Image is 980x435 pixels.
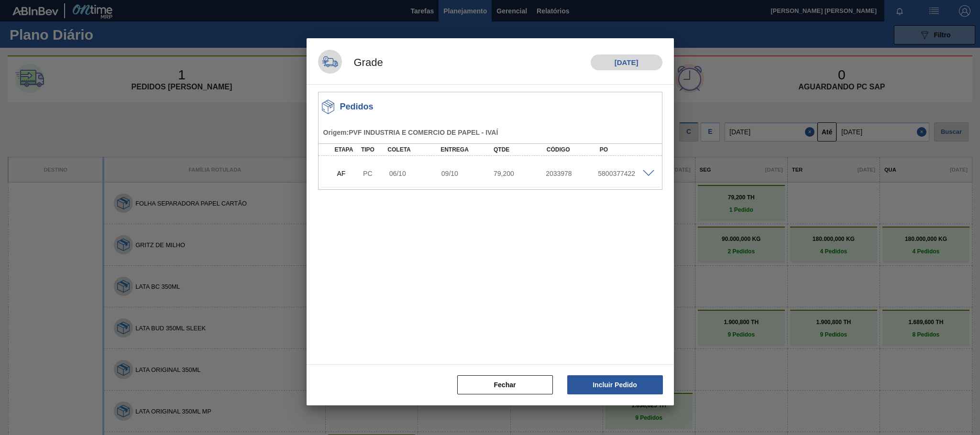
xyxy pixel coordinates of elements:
h5: Origem : PVF INDUSTRIA E COMERCIO DE PAPEL - IVAÍ [323,129,661,136]
div: Código [544,146,604,153]
h1: [DATE] [591,54,662,70]
div: 2033978 [543,170,602,177]
div: Etapa [332,146,360,153]
div: Qtde [491,146,551,153]
p: AF [337,170,359,177]
div: 79,200 [491,170,550,177]
button: Incluir Pedido [567,375,663,394]
div: PO [597,146,657,153]
div: Pedido de Compra [361,170,387,177]
div: Tipo [359,146,386,153]
div: Aguardando Faturamento [335,163,362,184]
h1: Grade [342,55,383,70]
div: 09/10/2025 [439,170,497,177]
div: Coleta [385,146,444,153]
div: Entrega [438,146,497,153]
div: 5800377422 [595,170,654,177]
h3: Pedidos [340,102,374,112]
button: Fechar [457,375,553,394]
div: 06/10/2025 [387,170,445,177]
